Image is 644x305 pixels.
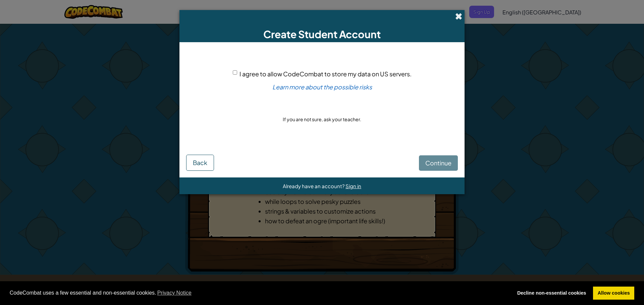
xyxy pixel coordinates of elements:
a: deny cookies [513,287,591,300]
span: Already have an account? [283,183,345,189]
a: Sign in [345,183,361,189]
a: learn more about cookies [156,288,193,298]
a: allow cookies [593,287,634,300]
p: If you are not sure, ask your teacher. [283,116,361,123]
span: Back [193,159,207,166]
span: CodeCombat uses a few essential and non-essential cookies. [10,288,507,298]
a: Learn more about the possible risks [272,83,372,91]
input: I agree to allow CodeCombat to store my data on US servers. [233,70,237,75]
button: Back [186,155,214,171]
span: Create Student Account [263,28,381,41]
span: I agree to allow CodeCombat to store my data on US servers. [239,70,412,78]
